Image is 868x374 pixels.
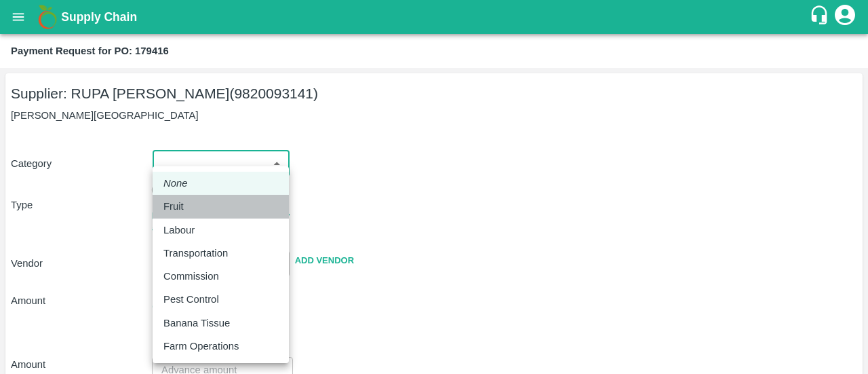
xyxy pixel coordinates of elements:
p: Banana Tissue [163,316,230,331]
p: Pest Control [163,292,219,307]
p: Commission [163,269,219,284]
em: None [163,176,188,191]
p: Transportation [163,246,228,261]
p: Fruit [163,199,184,214]
p: Labour [163,223,195,238]
p: Farm Operations [163,339,239,354]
